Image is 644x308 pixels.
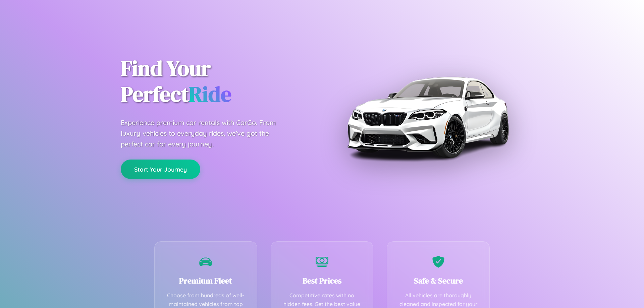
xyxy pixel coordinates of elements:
[121,56,312,107] h1: Find Your Perfect
[189,79,231,109] span: Ride
[344,34,512,201] img: Premium BMW car rental vehicle
[281,275,363,286] h3: Best Prices
[121,160,200,179] button: Start Your Journey
[121,117,288,149] p: Experience premium car rentals with CarGo. From luxury vehicles to everyday rides, we've got the ...
[397,275,479,286] h3: Safe & Secure
[165,275,247,286] h3: Premium Fleet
